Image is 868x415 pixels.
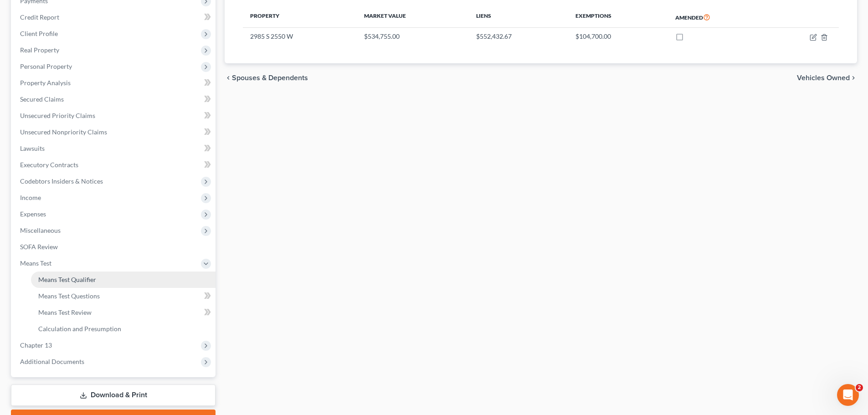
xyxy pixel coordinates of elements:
span: Property Analysis [20,79,71,87]
span: Miscellaneous [20,226,61,234]
th: Market Value [357,7,469,28]
span: Means Test Review [38,308,92,316]
span: Unsecured Priority Claims [20,112,95,119]
td: $534,755.00 [357,28,469,45]
span: Means Test Questions [38,292,100,300]
a: Property Analysis [13,75,216,91]
span: Spouses & Dependents [232,74,308,82]
iframe: Intercom live chat [837,384,859,406]
span: Expenses [20,210,46,218]
span: Secured Claims [20,95,64,103]
span: Chapter 13 [20,341,52,349]
th: Amended [668,7,766,28]
th: Property [243,7,357,28]
span: Means Test [20,259,51,267]
span: 2 [856,384,863,391]
a: Secured Claims [13,91,216,108]
a: Executory Contracts [13,157,216,173]
span: Codebtors Insiders & Notices [20,177,103,185]
span: Unsecured Nonpriority Claims [20,128,107,136]
span: Executory Contracts [20,161,78,169]
th: Liens [469,7,568,28]
span: SOFA Review [20,243,58,251]
a: SOFA Review [13,239,216,255]
button: Vehicles Owned chevron_right [797,74,857,82]
span: Vehicles Owned [797,74,850,82]
i: chevron_right [850,74,857,82]
a: Credit Report [13,9,216,26]
a: Unsecured Priority Claims [13,108,216,124]
td: 2985 S 2550 W [243,28,357,45]
a: Download & Print [11,384,216,406]
th: Exemptions [568,7,668,28]
i: chevron_left [225,74,232,82]
td: $104,700.00 [568,28,668,45]
button: chevron_left Spouses & Dependents [225,74,308,82]
a: Lawsuits [13,140,216,157]
span: Calculation and Presumption [38,325,121,333]
span: Means Test Qualifier [38,276,96,283]
span: Personal Property [20,62,72,70]
span: Credit Report [20,13,59,21]
a: Means Test Questions [31,288,216,304]
span: Lawsuits [20,144,45,152]
span: Additional Documents [20,358,84,365]
a: Calculation and Presumption [31,321,216,337]
span: Real Property [20,46,59,54]
span: Client Profile [20,30,58,37]
td: $552,432.67 [469,28,568,45]
span: Income [20,194,41,201]
a: Means Test Qualifier [31,272,216,288]
a: Unsecured Nonpriority Claims [13,124,216,140]
a: Means Test Review [31,304,216,321]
